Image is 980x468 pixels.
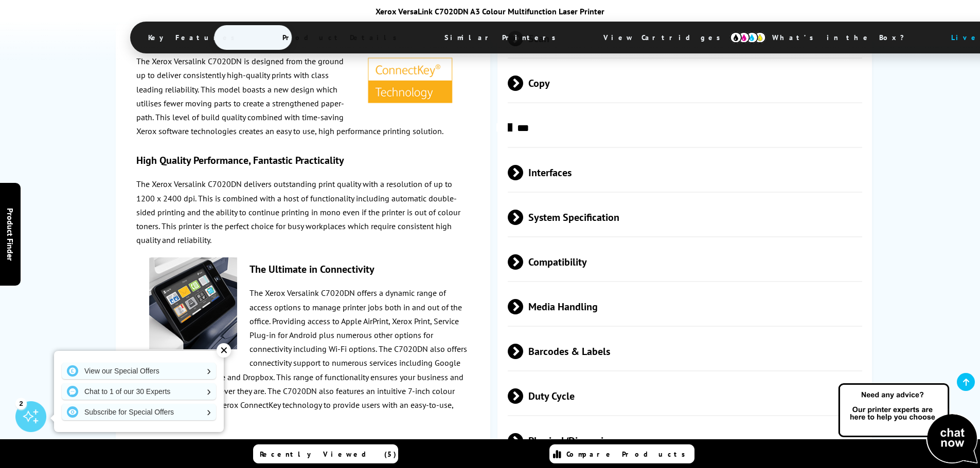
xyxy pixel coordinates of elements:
[549,444,694,463] a: Compare Products
[508,332,863,370] span: Barcodes & Labels
[588,24,745,51] span: View Cartridges
[62,363,216,379] a: View our Special Offers
[508,64,863,102] span: Copy
[136,54,470,138] p: The Xerox Versalink C7020DN is designed from the ground up to deliver consistently high-quality p...
[5,208,15,260] span: Product Finder
[149,257,237,349] img: Xerox-C7020-TouchScreen-180.jpg
[267,25,418,50] span: Product Details
[217,343,231,358] div: ✕
[508,421,863,460] span: Physical/Dimensions
[566,450,691,459] span: Compare Products
[136,263,470,276] h3: The Ultimate in Connectivity
[364,54,457,106] img: Xerox-ConnectKey-Logo-190.gif
[757,25,930,50] span: What’s in the Box?
[429,25,577,50] span: Similar Printers
[508,287,863,326] span: Media Handling
[133,25,256,50] span: Key Features
[62,404,216,420] a: Subscribe for Special Offers
[130,6,850,16] div: Xerox VersaLink C7020DN A3 Colour Multifunction Laser Printer
[136,154,470,167] h3: High Quality Performance, Fantastic Practicality
[836,382,980,466] img: Open Live Chat window
[508,242,863,281] span: Compatibility
[253,444,398,463] a: Recently Viewed (5)
[136,177,470,247] p: The Xerox Versalink C7020DN delivers outstanding print quality with a resolution of up to 1200 x ...
[15,398,27,409] div: 2
[508,377,863,415] span: Duty Cycle
[730,32,766,43] img: cmyk-icon.svg
[508,198,863,236] span: System Specification
[62,383,216,400] a: Chat to 1 of our 30 Experts
[508,153,863,192] span: Interfaces
[136,286,470,426] p: The Xerox Versalink C7020DN offers a dynamic range of access options to manage printer jobs both ...
[260,450,397,459] span: Recently Viewed (5)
